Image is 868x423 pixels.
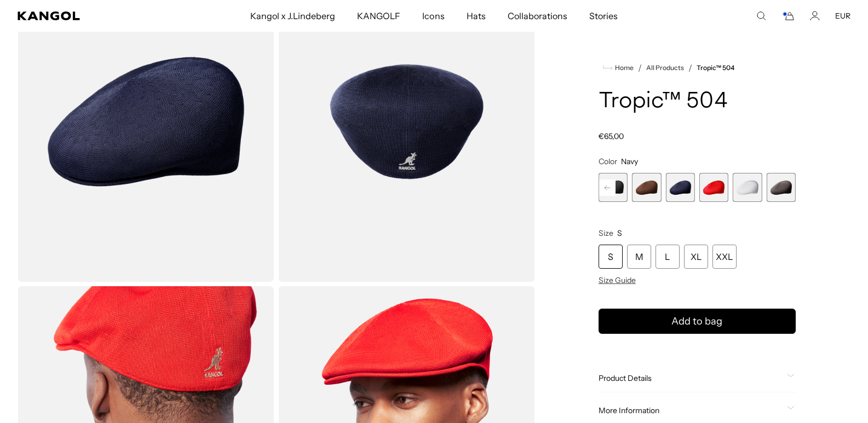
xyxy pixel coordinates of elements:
a: Tropic™ 504 [697,64,734,72]
button: Cart [781,11,795,21]
a: Home [603,63,634,73]
li: / [634,61,642,74]
div: 4 of 9 [599,173,628,202]
label: Navy [665,173,694,202]
div: 9 of 9 [767,173,796,202]
span: Color [599,157,617,166]
span: €65,00 [599,131,624,141]
span: Add to bag [671,314,722,329]
label: Scarlet [699,173,728,202]
div: XL [684,245,708,269]
label: Charcoal [767,173,796,202]
label: White [733,173,762,202]
span: Size Guide [599,275,636,285]
label: Brown [632,173,661,202]
li: / [684,61,692,74]
span: Home [613,64,634,72]
div: L [656,245,680,269]
label: Black [599,173,628,202]
span: Size [599,228,613,238]
span: Product Details [599,373,783,383]
a: All Products [646,64,684,72]
div: 5 of 9 [632,173,661,202]
button: Add to bag [599,309,796,334]
summary: Search here [756,11,766,21]
div: XXL [712,245,737,269]
div: S [599,245,623,269]
a: Kangol [18,11,165,20]
button: EUR [835,11,850,21]
span: S [617,228,622,238]
div: 7 of 9 [699,173,728,202]
div: 8 of 9 [733,173,762,202]
a: Account [810,11,820,21]
h1: Tropic™ 504 [599,90,796,114]
nav: breadcrumbs [599,61,796,74]
span: More Information [599,405,783,415]
span: Navy [621,157,638,166]
div: M [627,245,651,269]
div: 6 of 9 [665,173,694,202]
